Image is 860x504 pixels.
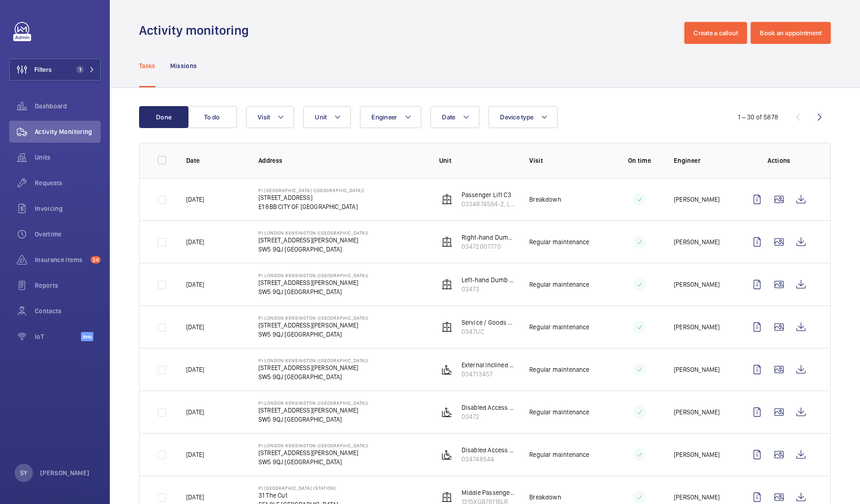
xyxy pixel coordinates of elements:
[674,237,720,247] p: [PERSON_NAME]
[738,113,778,122] div: 1 – 30 of 5878
[529,450,589,459] p: Regular maintenance
[258,485,339,491] p: PI [GEOGRAPHIC_DATA] (Station)
[462,233,515,242] p: Right-hand Dumb waiter
[462,412,515,421] p: 03472
[529,156,605,165] p: Visit
[258,491,339,500] p: 31 The Cut
[462,455,515,464] p: 034748544
[258,278,369,287] p: [STREET_ADDRESS][PERSON_NAME]
[186,450,204,459] p: [DATE]
[674,195,720,204] p: [PERSON_NAME]
[35,306,101,316] span: Contacts
[186,237,204,247] p: [DATE]
[441,492,452,503] img: elevator.svg
[186,156,244,165] p: Date
[674,156,731,165] p: Engineer
[258,363,369,372] p: [STREET_ADDRESS][PERSON_NAME]
[35,281,101,290] span: Reports
[40,468,90,477] p: [PERSON_NAME]
[186,280,204,289] p: [DATE]
[139,22,254,39] h1: Activity monitoring
[258,193,365,202] p: [STREET_ADDRESS]
[246,106,294,128] button: Visit
[258,372,369,381] p: SW5 9QJ [GEOGRAPHIC_DATA]
[35,230,101,239] span: Overtime
[258,188,365,193] p: PI [GEOGRAPHIC_DATA] ([GEOGRAPHIC_DATA])
[258,415,369,424] p: SW5 9QJ [GEOGRAPHIC_DATA]
[258,400,369,406] p: PI London Kensington ([GEOGRAPHIC_DATA])
[441,322,452,332] img: elevator.svg
[620,156,659,165] p: On time
[170,61,197,70] p: Missions
[441,279,452,290] img: elevator.svg
[258,330,369,339] p: SW5 9QJ [GEOGRAPHIC_DATA]
[439,156,515,165] p: Unit
[529,237,589,247] p: Regular maintenance
[430,106,479,128] button: Date
[139,106,188,128] button: Done
[139,61,156,70] p: Tasks
[441,194,452,205] img: elevator.svg
[674,493,720,502] p: [PERSON_NAME]
[258,202,365,211] p: E1 8BB CITY OF [GEOGRAPHIC_DATA]
[684,22,747,44] button: Create a callout
[315,113,327,121] span: Unit
[258,236,369,245] p: [STREET_ADDRESS][PERSON_NAME]
[462,360,515,370] p: External Inclined Lifting Platform
[34,65,52,74] span: Filters
[674,280,720,289] p: [PERSON_NAME]
[188,106,237,128] button: To do
[258,448,369,457] p: [STREET_ADDRESS][PERSON_NAME]
[462,403,515,412] p: Disabled Access Platform Restaurant Entrance
[674,365,720,374] p: [PERSON_NAME]
[751,22,831,44] button: Book an appointment
[186,195,204,204] p: [DATE]
[258,443,369,448] p: PI London Kensington ([GEOGRAPHIC_DATA])
[371,113,397,121] span: Engineer
[441,449,452,460] img: platform_lift.svg
[35,204,101,213] span: Invoicing
[258,113,270,121] span: Visit
[81,332,93,341] span: Beta
[529,322,589,332] p: Regular maintenance
[441,407,452,418] img: platform_lift.svg
[462,242,515,251] p: 03472007770
[35,102,101,111] span: Dashboard
[35,332,81,341] span: IoT
[91,256,101,263] span: 24
[186,493,204,502] p: [DATE]
[462,190,515,199] p: Passenger Lift C3
[20,468,27,477] p: SY
[462,275,515,284] p: Left-hand Dumb Waiter
[186,407,204,417] p: [DATE]
[500,113,533,121] span: Device type
[674,407,720,417] p: [PERSON_NAME]
[186,322,204,332] p: [DATE]
[529,280,589,289] p: Regular maintenance
[462,199,515,209] p: 0334874584-2, LC15713/06
[35,255,87,264] span: Insurance items
[462,284,515,294] p: 03473
[529,365,589,374] p: Regular maintenance
[529,407,589,417] p: Regular maintenance
[462,318,515,327] p: Service / Goods Lift External Platform L3
[674,450,720,459] p: [PERSON_NAME]
[258,321,369,330] p: [STREET_ADDRESS][PERSON_NAME]
[462,327,515,336] p: 0347UC
[258,156,425,165] p: Address
[489,106,558,128] button: Device type
[441,364,452,375] img: platform_lift.svg
[442,113,455,121] span: Date
[258,273,369,278] p: PI London Kensington ([GEOGRAPHIC_DATA])
[9,59,101,80] button: Filters1
[462,370,515,379] p: 034713457
[35,127,101,136] span: Activity Monitoring
[258,245,369,254] p: SW5 9QJ [GEOGRAPHIC_DATA]
[529,493,561,502] p: Breakdown
[674,322,720,332] p: [PERSON_NAME]
[529,195,561,204] p: Breakdown
[462,445,515,455] p: Disabled Access Platform Lounge Steps
[462,488,515,497] p: Middle Passenger Lift
[258,358,369,363] p: PI London Kensington ([GEOGRAPHIC_DATA])
[360,106,421,128] button: Engineer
